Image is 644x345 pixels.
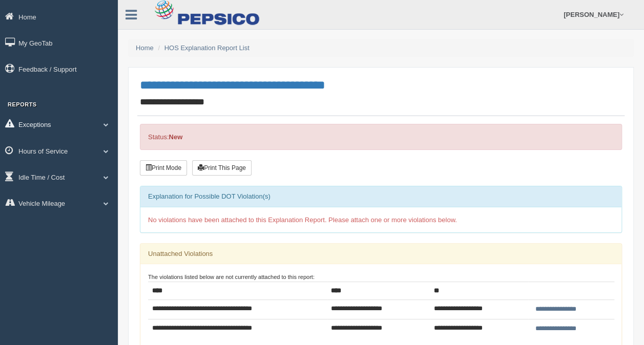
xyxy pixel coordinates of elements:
small: The violations listed below are not currently attached to this report: [148,274,315,280]
div: Explanation for Possible DOT Violation(s) [140,186,621,207]
span: No violations have been attached to this Explanation Report. Please attach one or more violations... [148,216,457,224]
div: Unattached Violations [140,244,621,264]
button: Print Mode [140,160,187,176]
div: Status: [140,124,622,150]
a: HOS Explanation Report List [164,44,250,52]
strong: New [169,133,182,141]
a: Home [136,44,154,52]
button: Print This Page [192,160,252,176]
